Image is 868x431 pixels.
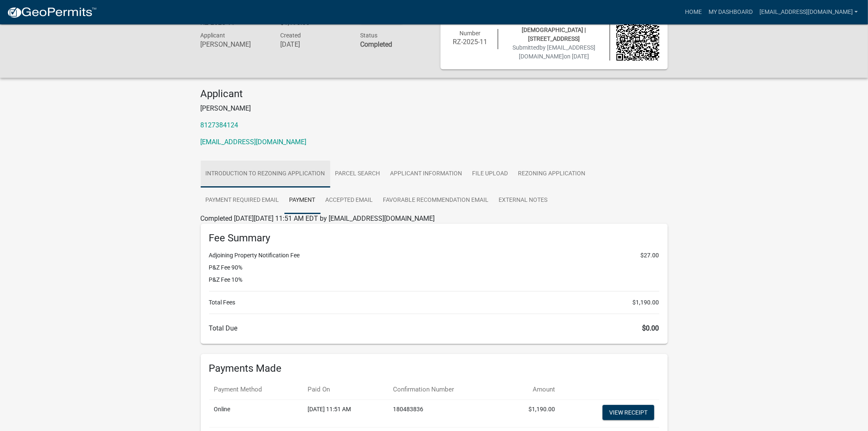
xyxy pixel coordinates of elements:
[209,298,659,307] li: Total Fees
[502,380,560,399] th: Amount
[385,161,467,188] a: Applicant Information
[201,214,435,222] span: Completed [DATE][DATE] 11:51 AM EDT by [EMAIL_ADDRESS][DOMAIN_NAME]
[522,18,586,42] span: [GEOGRAPHIC_DATA][DEMOGRAPHIC_DATA] | [STREET_ADDRESS]
[209,399,303,427] td: Online
[209,362,659,375] h6: Payments Made
[330,161,385,188] a: Parcel search
[705,4,756,20] a: My Dashboard
[459,30,480,37] span: Number
[633,298,659,307] span: $1,190.00
[201,88,668,100] h4: Applicant
[360,40,392,48] strong: Completed
[201,187,284,214] a: Payment Required Email
[502,399,560,427] td: $1,190.00
[512,44,595,60] span: Submitted on [DATE]
[209,263,659,272] li: P&Z Fee 90%
[303,380,388,399] th: Paid On
[756,4,861,20] a: [EMAIL_ADDRESS][DOMAIN_NAME]
[494,187,553,214] a: External Notes
[360,32,377,39] span: Status
[209,275,659,284] li: P&Z Fee 10%
[513,161,591,188] a: Rezoning Application
[201,138,307,146] a: [EMAIL_ADDRESS][DOMAIN_NAME]
[201,103,668,114] p: [PERSON_NAME]
[280,40,348,48] h6: [DATE]
[641,251,659,260] span: $27.00
[280,32,301,39] span: Created
[682,4,705,20] a: Home
[603,405,654,420] a: View receipt
[209,380,303,399] th: Payment Method
[201,161,330,188] a: Introduction to Rezoning Application
[201,32,226,39] span: Applicant
[467,161,513,188] a: File Upload
[449,38,492,46] h6: RZ-2025-11
[209,324,659,332] h6: Total Due
[519,44,595,60] span: by [EMAIL_ADDRESS][DOMAIN_NAME]
[321,187,378,214] a: Accepted Email
[284,187,321,214] a: Payment
[209,232,659,244] h6: Fee Summary
[642,324,659,332] span: $0.00
[303,399,388,427] td: [DATE] 11:51 AM
[616,18,659,61] img: QR code
[201,121,239,129] a: 8127384124
[209,251,659,260] li: Adjoining Property Notification Fee
[388,380,502,399] th: Confirmation Number
[388,399,502,427] td: 180483836
[378,187,494,214] a: Favorable Recommendation Email
[201,40,268,48] h6: [PERSON_NAME]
